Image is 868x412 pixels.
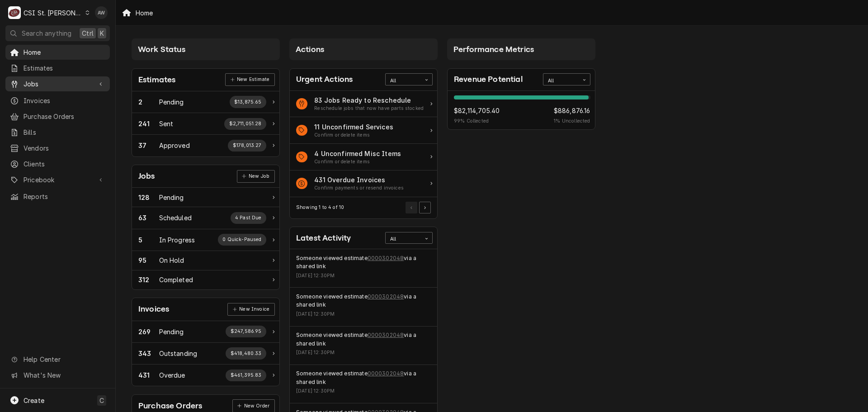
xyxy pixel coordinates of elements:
a: Action Item [290,91,437,118]
div: Card Link Button [237,170,275,183]
div: Work Status [132,365,279,386]
a: 0000302048 [368,254,404,262]
div: Card Data [448,91,595,130]
a: Purchase Orders [5,109,110,124]
div: Card Footer: Pagination [290,197,437,218]
div: Work Status Count [138,349,159,358]
a: Vendors [5,141,110,156]
div: CSI St. Louis's Avatar [8,6,21,19]
div: Card Title [138,303,169,315]
div: Event Timestamp [296,272,431,279]
div: Card Column Header [132,38,280,60]
div: Card Header [290,227,437,249]
div: Card Header [448,69,595,91]
div: All [548,77,574,85]
div: Event String [296,369,431,386]
div: Card: Invoices [132,298,280,386]
div: Event [290,327,437,365]
div: Card Title [138,74,175,86]
div: Card Column Header [447,38,595,60]
span: Jobs [24,79,92,89]
a: Work Status [132,113,279,135]
a: Work Status [132,207,279,229]
a: New Order [232,399,275,412]
div: Card Column Content [447,60,595,155]
div: AW [95,6,108,19]
a: Reports [5,189,110,204]
span: Create [24,397,44,404]
a: Clients [5,156,110,171]
div: Card Column Header [289,38,438,60]
div: Alexandria Wilp's Avatar [95,6,108,19]
div: Work Status Count [138,256,159,265]
div: Work Status Supplemental Data [231,212,267,224]
div: Event [290,365,437,403]
div: Work Status Title [159,213,192,223]
button: Go to Next Page [419,202,431,213]
span: Work Status [138,45,185,54]
div: Work Status [132,229,279,251]
a: Invoices [5,93,110,108]
span: Search anything [22,28,71,38]
div: Card Header [132,69,279,91]
a: Work Status [132,251,279,270]
div: Card Data [132,91,279,156]
button: Search anythingCtrlK [5,25,110,41]
span: Reports [24,192,105,201]
span: Invoices [24,96,105,105]
a: 0000302048 [368,293,404,301]
a: Work Status [132,188,279,207]
div: Action Item Title [314,122,393,132]
a: New Job [237,170,275,183]
span: 99 % Collected [454,118,500,125]
a: Estimates [5,61,110,76]
div: C [8,6,21,19]
div: Work Status Title [159,275,193,284]
div: Work Status Count [138,193,159,202]
div: Work Status Supplemental Data [228,140,266,152]
div: Work Status Title [159,370,185,380]
span: Clients [24,159,105,169]
div: Card Link Button [225,73,274,86]
div: Work Status Title [159,97,184,107]
span: $82,114,705.40 [454,106,500,115]
div: Card: Jobs [132,165,280,290]
div: Event String [296,331,431,348]
span: Home [24,47,105,57]
a: Go to Help Center [5,352,110,367]
div: Event Timestamp [296,349,431,356]
div: Event Timestamp [296,388,431,395]
span: Pricebook [24,175,92,185]
span: $886,876.16 [554,106,590,115]
a: Action Item [290,144,437,170]
a: Work Status [132,343,279,365]
div: Card Data Filter Control [543,73,590,85]
a: New Estimate [225,73,274,86]
div: Work Status [132,270,279,289]
div: Work Status [132,321,279,343]
div: Action Item Suggestion [314,105,424,112]
a: Home [5,45,110,60]
div: Event String [296,254,431,271]
span: Vendors [24,143,105,153]
div: Card Data Filter Control [385,232,433,244]
div: Work Status Title [159,327,184,336]
div: Action Item [290,117,437,144]
div: Card Data [132,321,279,386]
div: Card Data [290,91,437,197]
div: Card Data Filter Control [385,73,433,85]
div: Work Status Supplemental Data [226,347,266,359]
div: Card Title [454,73,523,85]
div: Current Page Details [296,204,344,211]
a: Work Status [132,91,279,113]
div: Action Item Suggestion [314,158,401,166]
span: K [100,28,104,38]
a: 0000302048 [368,369,404,378]
a: New Invoice [227,303,274,316]
div: Work Status Count [138,370,159,380]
